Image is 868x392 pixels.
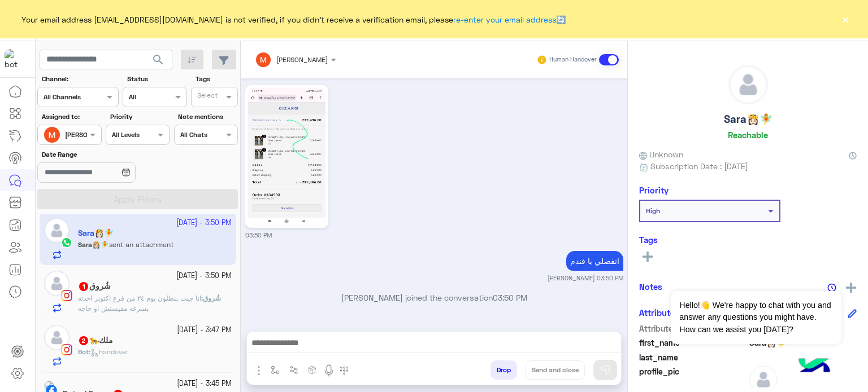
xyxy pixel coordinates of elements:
[79,282,88,291] span: 1
[639,307,679,318] h6: Attributes
[21,14,566,25] span: Your email address [EMAIL_ADDRESS][DOMAIN_NAME] is not verified, if you didn't receive a verifica...
[646,206,660,215] b: High
[303,360,322,379] button: create order
[42,149,168,160] label: Date Range
[110,112,168,122] label: Priority
[42,74,118,84] label: Channel:
[340,366,349,375] img: make a call
[44,271,70,296] img: defaultAdmin.png
[639,185,669,195] h6: Priority
[322,364,336,377] img: send voice note
[78,347,89,356] span: Bot
[78,336,113,345] h5: ملك🐆
[178,112,236,122] label: Note mentions
[271,365,280,375] img: select flow
[127,74,185,84] label: Status
[177,325,232,336] small: [DATE] - 3:47 PM
[203,294,221,302] span: شُروق
[491,360,517,380] button: Drop
[151,53,165,67] span: search
[724,113,772,126] h5: Sara👸🏻🧚
[78,294,201,312] span: انا جبت بنطلون يوم ٢٤ من فرع اكتوبر اخدته بسرعه مقيستش او حاجه
[176,271,232,281] small: [DATE] - 3:50 PM
[42,112,100,122] label: Assigned to:
[840,14,851,25] button: ×
[245,231,272,240] small: 03:50 PM
[729,65,767,104] img: defaultAdmin.png
[61,290,72,301] img: Instagram
[61,344,72,355] img: Instagram
[548,274,623,283] small: [PERSON_NAME] 03:50 PM
[196,74,237,84] label: Tags
[78,347,90,356] b: :
[671,291,841,344] span: Hello!👋 We're happy to chat with you and answer any questions you might have. How can we assist y...
[44,127,60,143] img: ACg8ocLGW7_pVBsNxKOb5fUWmw7xcHXwEWevQ29UkHJiLExJie2bMw=s96-c
[78,281,111,291] h5: شُروق
[44,325,70,350] img: defaultAdmin.png
[728,130,768,140] h6: Reachable
[201,294,221,302] b: :
[566,251,623,271] p: 26/9/2025, 3:50 PM
[245,292,623,303] p: [PERSON_NAME] joined the conversation
[252,364,266,377] img: send attachment
[650,160,748,172] span: Subscription Date : [DATE]
[196,90,218,103] div: Select
[37,189,238,209] button: Apply Filters
[639,148,683,160] span: Unknown
[79,336,88,345] span: 2
[600,364,611,376] img: send message
[453,15,556,24] a: re-enter your email address
[266,360,285,379] button: select flow
[639,235,857,245] h6: Tags
[5,49,25,69] img: 919860931428189
[639,337,747,349] span: first_name
[846,283,856,293] img: add
[549,55,597,64] small: Human Handover
[177,378,232,389] small: [DATE] - 3:45 PM
[276,55,328,64] span: [PERSON_NAME]
[145,50,172,74] button: search
[285,360,303,379] button: Trigger scenario
[639,323,747,334] span: Attribute Name
[639,281,662,292] h6: Notes
[308,365,317,375] img: create order
[90,347,128,356] span: handover
[289,365,298,375] img: Trigger scenario
[639,351,747,363] span: last_name
[44,381,54,391] img: picture
[493,293,527,302] span: 03:50 PM
[639,365,747,391] span: profile_pic
[248,88,325,225] img: 3178252409049051.jpg
[526,360,585,380] button: Send and close
[795,347,834,386] img: hulul-logo.png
